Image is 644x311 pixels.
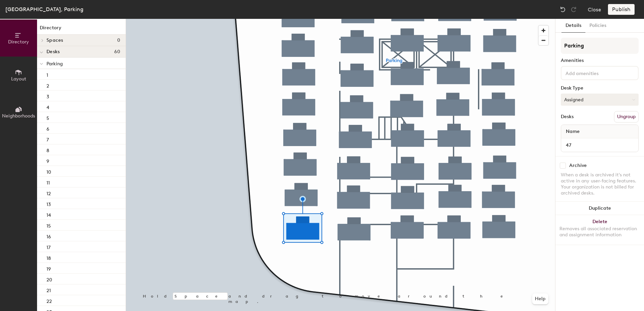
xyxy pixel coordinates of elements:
img: Redo [570,6,577,13]
button: Assigned [561,94,639,106]
p: 17 [46,243,51,250]
button: Help [532,293,548,304]
span: Name [562,126,583,138]
p: 11 [46,178,50,186]
p: 21 [46,286,51,293]
div: When a desk is archived it's not active in any user-facing features. Your organization is not bil... [561,172,639,196]
p: 19 [46,264,51,272]
span: Neighborhoods [2,113,35,119]
p: 2 [46,81,49,89]
p: 3 [46,92,49,100]
p: 5 [46,113,49,121]
p: 4 [46,103,49,110]
span: Layout [11,76,26,82]
p: 6 [46,124,49,132]
div: Amenities [561,58,639,63]
div: Desk Type [561,85,639,91]
h1: Directory [37,24,126,35]
div: Removes all associated reservation and assignment information [559,226,640,238]
span: Directory [8,39,29,45]
img: Undo [559,6,566,13]
button: Ungroup [614,111,639,123]
button: Details [561,19,585,33]
div: [GEOGRAPHIC_DATA], Parking [5,5,84,13]
button: Policies [585,19,610,33]
p: 12 [46,189,51,197]
div: Desks [561,114,574,119]
p: 16 [46,232,51,240]
span: 60 [114,49,120,55]
p: 14 [46,210,51,218]
span: Parking [46,61,63,67]
p: 1 [46,70,48,78]
p: 13 [46,200,51,207]
p: 22 [46,297,52,304]
button: DeleteRemoves all associated reservation and assignment information [555,215,644,245]
span: Desks [46,49,60,55]
button: Duplicate [555,202,644,215]
div: Archive [569,163,587,168]
p: 20 [46,275,52,283]
input: Unnamed desk [562,140,637,150]
p: 8 [46,146,49,153]
p: 18 [46,253,51,261]
span: 0 [117,38,120,43]
input: Add amenities [564,69,625,77]
p: 9 [46,157,49,164]
p: 10 [46,167,51,175]
span: Spaces [46,38,63,43]
button: Close [588,4,601,15]
p: 7 [46,135,49,143]
p: 15 [46,221,51,229]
